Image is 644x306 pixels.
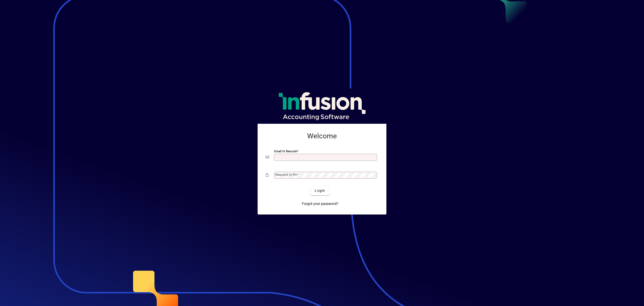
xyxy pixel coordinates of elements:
span: Forgot your password? [302,201,338,206]
mat-label: Email or Barcode [274,149,297,153]
mat-label: Password or Pin [275,173,297,176]
a: Forgot your password? [300,199,340,208]
span: Login [315,188,325,193]
h2: Welcome [266,132,378,140]
button: Login [311,186,329,195]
